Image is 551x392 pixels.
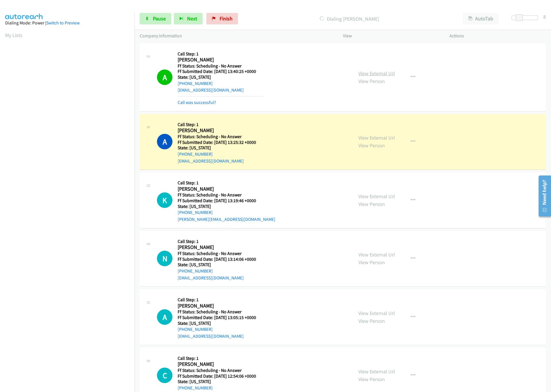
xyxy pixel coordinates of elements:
[358,310,395,316] a: View External Url
[358,251,395,258] a: View External Url
[46,20,80,26] a: Switch to Preview
[157,192,172,208] h1: K
[157,309,172,325] h1: A
[358,134,395,141] a: View External Url
[358,142,385,149] a: View Person
[178,198,275,204] h5: Ff Submitted Date: [DATE] 13:19:46 +0000
[178,333,244,339] a: [EMAIL_ADDRESS][DOMAIN_NAME]
[178,63,263,69] h5: Ff Status: Scheduling - No Answer
[178,275,244,281] a: [EMAIL_ADDRESS][DOMAIN_NAME]
[187,15,197,22] span: Next
[178,385,213,391] a: [PHONE_NUMBER]
[178,327,213,332] a: [PHONE_NUMBER]
[178,320,263,326] h5: State: [US_STATE]
[463,13,499,24] button: AutoTab
[178,368,263,373] h5: Ff Status: Scheduling - No Answer
[178,262,263,268] h5: State: [US_STATE]
[5,20,129,26] div: Dialing Mode: Power |
[206,13,238,24] a: Finish
[178,180,275,186] h5: Call Step: 1
[358,193,395,200] a: View External Url
[178,379,263,385] h5: State: [US_STATE]
[358,201,385,207] a: View Person
[450,32,546,39] p: Actions
[535,173,551,219] iframe: Resource Center
[178,74,263,80] h5: State: [US_STATE]
[178,151,213,157] a: [PHONE_NUMBER]
[178,204,275,209] h5: State: [US_STATE]
[358,368,395,375] a: View External Url
[178,51,263,57] h5: Call Step: 1
[178,69,263,74] h5: Ff Submitted Date: [DATE] 13:40:25 +0000
[178,134,263,140] h5: Ff Status: Scheduling - No Answer
[178,239,263,244] h5: Call Step: 1
[174,13,203,24] button: Next
[178,57,263,63] h2: [PERSON_NAME]
[343,32,439,39] p: View
[178,256,263,262] h5: Ff Submitted Date: [DATE] 13:14:06 +0000
[178,361,263,368] h2: [PERSON_NAME]
[157,192,172,208] div: The call is yet to be attempted
[220,15,233,22] span: Finish
[178,127,263,134] h2: [PERSON_NAME]
[153,15,166,22] span: Pause
[157,368,172,383] div: The call is yet to be attempted
[178,140,263,145] h5: Ff Submitted Date: [DATE] 13:25:32 +0000
[140,13,171,24] a: Pause
[157,309,172,325] div: The call is yet to be attempted
[178,315,263,320] h5: Ff Submitted Date: [DATE] 13:05:15 +0000
[178,297,263,303] h5: Call Step: 1
[178,373,263,379] h5: Ff Submitted Date: [DATE] 12:54:06 +0000
[157,368,172,383] h1: C
[178,186,263,192] h2: [PERSON_NAME]
[178,268,213,274] a: [PHONE_NUMBER]
[5,32,22,38] a: My Lists
[178,210,213,215] a: [PHONE_NUMBER]
[178,251,263,256] h5: Ff Status: Scheduling - No Answer
[5,44,135,317] iframe: Dialpad
[358,318,385,324] a: View Person
[157,251,172,266] h1: N
[178,303,263,309] h2: [PERSON_NAME]
[358,259,385,266] a: View Person
[178,158,244,164] a: [EMAIL_ADDRESS][DOMAIN_NAME]
[246,15,453,23] p: Dialing [PERSON_NAME]
[178,244,263,251] h2: [PERSON_NAME]
[140,32,333,39] p: Company Information
[157,251,172,266] div: The call is yet to be attempted
[178,100,216,105] a: Call was successful?
[358,376,385,383] a: View Person
[178,81,213,86] a: [PHONE_NUMBER]
[358,70,395,77] a: View External Url
[178,309,263,315] h5: Ff Status: Scheduling - No Answer
[358,78,385,84] a: View Person
[178,356,263,361] h5: Call Step: 1
[543,13,546,21] div: 8
[178,122,263,128] h5: Call Step: 1
[178,145,263,151] h5: State: [US_STATE]
[178,192,275,198] h5: Ff Status: Scheduling - No Answer
[157,69,172,85] h1: A
[178,87,244,93] a: [EMAIL_ADDRESS][DOMAIN_NAME]
[157,134,172,149] h1: A
[178,217,275,222] a: [PERSON_NAME][EMAIL_ADDRESS][DOMAIN_NAME]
